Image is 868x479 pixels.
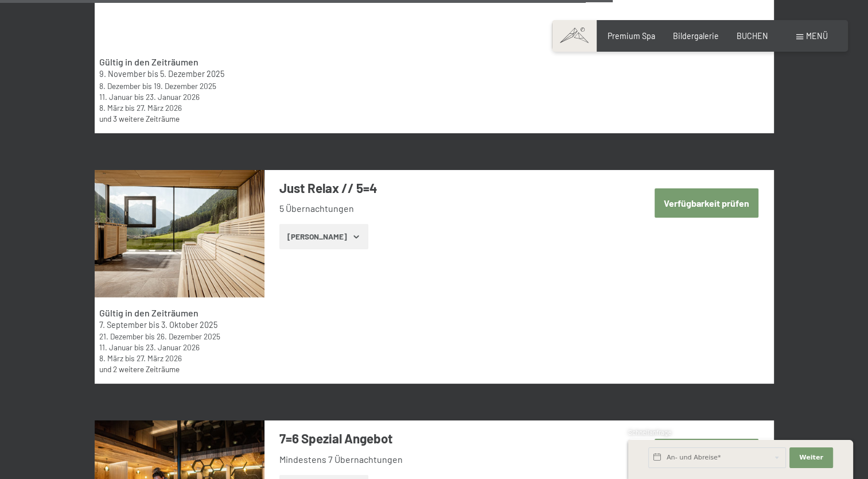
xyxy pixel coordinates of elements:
[279,202,621,215] li: 5 Übernachtungen
[655,188,758,218] button: Verfügbarkeit prüfen
[279,430,621,447] h3: 7=6 Spezial Angebot
[95,170,264,298] img: mss_renderimg.php
[99,342,133,352] time: 11.01.2026
[279,224,368,249] button: [PERSON_NAME]
[146,92,200,102] time: 23.01.2026
[99,331,259,342] div: bis
[737,31,768,41] a: BUCHEN
[99,91,259,102] div: bis
[99,307,198,318] strong: Gültig in den Zeiträumen
[160,69,224,79] time: 05.12.2025
[99,353,259,364] div: bis
[789,447,833,468] button: Weiter
[99,114,180,123] a: und 3 weitere Zeiträume
[673,31,719,41] a: Bildergalerie
[99,92,133,102] time: 11.01.2026
[99,103,123,113] time: 08.03.2026
[99,320,147,330] time: 07.09.2025
[146,342,200,352] time: 23.01.2026
[99,353,123,363] time: 08.03.2026
[137,353,182,363] time: 27.03.2026
[279,179,621,197] h3: Just Relax // 5=4
[99,342,259,353] div: bis
[161,320,217,330] time: 03.10.2025
[99,81,141,91] time: 08.12.2025
[137,103,182,113] time: 27.03.2026
[99,69,146,79] time: 09.11.2025
[99,331,143,341] time: 21.12.2025
[157,331,220,341] time: 26.12.2025
[99,56,198,67] strong: Gültig in den Zeiträumen
[154,81,216,91] time: 19.12.2025
[99,68,259,80] div: bis
[628,428,671,436] span: Schnellanfrage
[806,31,828,41] span: Menü
[99,319,259,331] div: bis
[799,453,823,462] span: Weiter
[99,102,259,113] div: bis
[99,80,259,91] div: bis
[99,364,180,374] a: und 2 weitere Zeiträume
[608,31,655,41] a: Premium Spa
[279,453,621,466] li: Mindestens 7 Übernachtungen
